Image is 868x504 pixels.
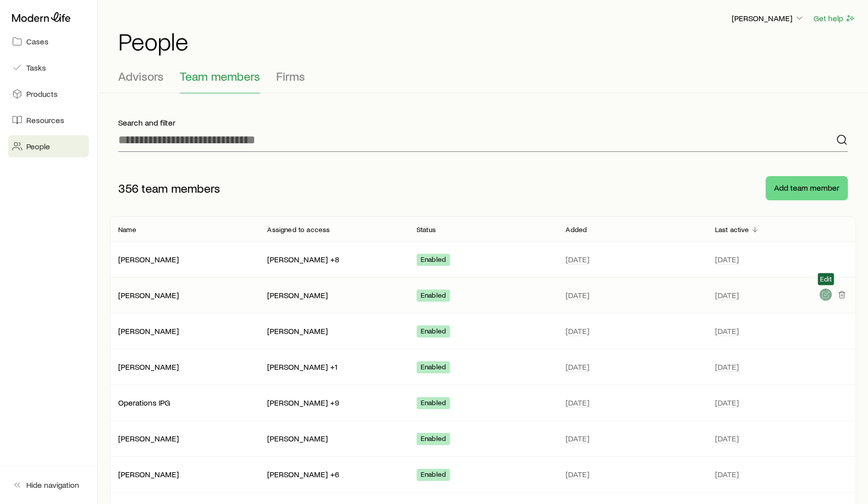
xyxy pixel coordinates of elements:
p: Status [417,226,436,234]
a: Resources [8,109,89,131]
span: Advisors [118,69,164,83]
span: [DATE] [566,254,589,264]
span: Edit [820,275,832,283]
button: Get help [813,13,856,24]
div: Operations IPG [118,398,170,408]
span: [DATE] [715,398,739,408]
span: [DATE] [715,362,739,372]
span: [DATE] [715,433,739,443]
p: Last active [715,226,749,234]
span: team members [141,181,220,195]
span: Cases [26,36,48,46]
div: [PERSON_NAME] [267,433,328,444]
span: [DATE] [566,362,589,372]
div: [PERSON_NAME] [118,469,179,480]
button: Hide navigation [8,474,89,496]
div: [PERSON_NAME] [118,290,179,301]
a: People [8,135,89,157]
span: [DATE] [566,469,589,479]
div: [PERSON_NAME] [118,326,179,337]
p: Search and filter [118,118,848,128]
span: 356 [118,181,138,195]
span: Hide navigation [26,480,79,490]
a: Products [8,83,89,105]
span: Enabled [421,255,446,266]
div: [PERSON_NAME] [118,433,179,444]
span: [DATE] [566,326,589,336]
span: [DATE] [566,290,589,300]
div: [PERSON_NAME] +9 [267,398,339,408]
div: Advisors and team members tabs [118,69,848,93]
div: [PERSON_NAME] +6 [267,469,339,480]
span: Team members [180,69,260,83]
span: Enabled [421,434,446,445]
span: Products [26,89,58,99]
div: [PERSON_NAME] +1 [267,362,337,372]
span: Enabled [421,470,446,481]
div: [PERSON_NAME] +8 [267,254,339,265]
p: Added [566,226,587,234]
p: Name [118,226,136,234]
span: [DATE] [715,254,739,264]
div: [PERSON_NAME] [267,290,328,301]
div: [PERSON_NAME] [267,326,328,337]
span: Resources [26,115,64,125]
span: [DATE] [566,433,589,443]
span: Enabled [421,363,446,373]
h1: People [118,29,856,53]
span: [DATE] [715,326,739,336]
span: Enabled [421,327,446,338]
div: [PERSON_NAME] [118,254,179,265]
span: Firms [276,69,305,83]
button: Add team member [765,176,848,200]
span: [DATE] [566,398,589,408]
p: Assigned to access [267,226,330,234]
a: Cases [8,30,89,52]
span: Enabled [421,291,446,302]
button: [PERSON_NAME] [731,13,805,25]
span: [DATE] [715,290,739,300]
div: [PERSON_NAME] [118,362,179,372]
p: [PERSON_NAME] [732,13,804,23]
span: People [26,141,50,151]
a: Tasks [8,57,89,79]
span: [DATE] [715,469,739,479]
span: Enabled [421,399,446,409]
span: Tasks [26,63,46,73]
